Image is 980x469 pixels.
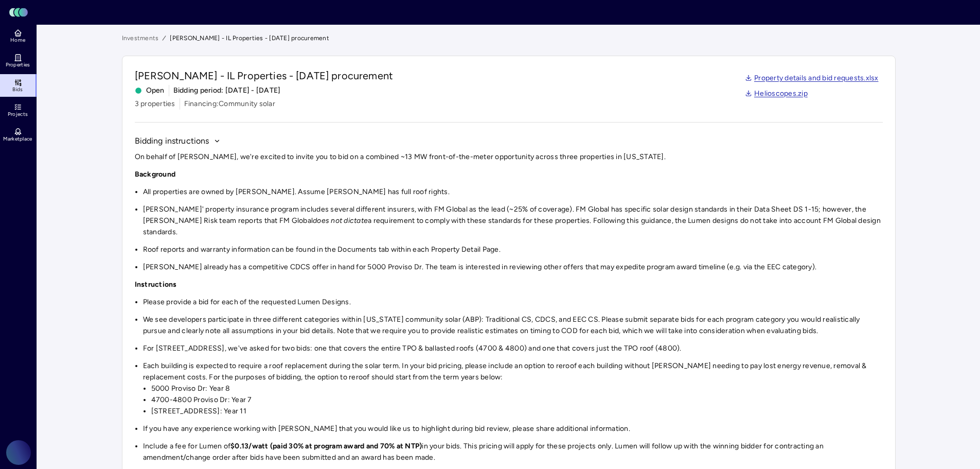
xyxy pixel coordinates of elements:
[143,343,883,354] li: For [STREET_ADDRESS], we've asked for two bids: one that covers the entire TPO & ballasted roofs ...
[184,98,275,110] span: Financing: Community solar
[151,383,883,394] li: 5000 Proviso Dr: Year 8
[143,244,883,255] li: Roof reports and warranty information can be found in the Documents tab within each Property Deta...
[143,423,883,435] li: If you have any experience working with [PERSON_NAME] that you would like us to highlight during ...
[143,314,883,337] li: We see developers participate in three different categories within [US_STATE] community solar (AB...
[122,33,159,43] a: Investments
[745,73,879,84] a: Property details and bid requests.xlsx
[143,360,883,417] li: Each building is expected to require a roof replacement during the solar term. In your bid pricin...
[170,33,329,43] span: [PERSON_NAME] - IL Properties - [DATE] procurement
[143,441,883,463] li: Include a fee for Lumen of in your bids. This pricing will apply for these projects only. Lumen w...
[135,170,176,179] strong: Background
[6,62,30,68] span: Properties
[135,151,883,163] p: On behalf of [PERSON_NAME], we're excited to invite you to bid on a combined ~13 MW front-of-the-...
[745,88,808,99] a: Helioscopes.zip
[135,85,165,96] span: Open
[135,280,177,289] strong: Instructions
[10,37,25,43] span: Home
[143,262,883,273] li: [PERSON_NAME] already has a competitive CDCS offer in hand for 5000 Proviso Dr. The team is inter...
[135,135,221,147] button: Bidding instructions
[135,68,394,83] span: [PERSON_NAME] - IL Properties - [DATE] procurement
[173,85,281,96] span: Bidding period: [DATE] - [DATE]
[230,442,422,450] strong: $0.13/watt (paid 30% at program award and 70% at NTP)
[151,394,883,406] li: 4700-4800 Proviso Dr: Year 7
[135,98,175,110] span: 3 properties
[135,135,209,147] span: Bidding instructions
[151,406,883,417] li: [STREET_ADDRESS]: Year 11
[143,186,883,198] li: All properties are owned by [PERSON_NAME]. Assume [PERSON_NAME] has full roof rights.
[122,33,896,43] nav: breadcrumb
[313,216,368,225] em: does not dictate
[8,111,28,117] span: Projects
[3,136,32,142] span: Marketplace
[143,297,883,308] li: Please provide a bid for each of the requested Lumen Designs.
[143,204,883,238] li: [PERSON_NAME]' property insurance program includes several different insurers, with FM Global as ...
[12,86,23,93] span: Bids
